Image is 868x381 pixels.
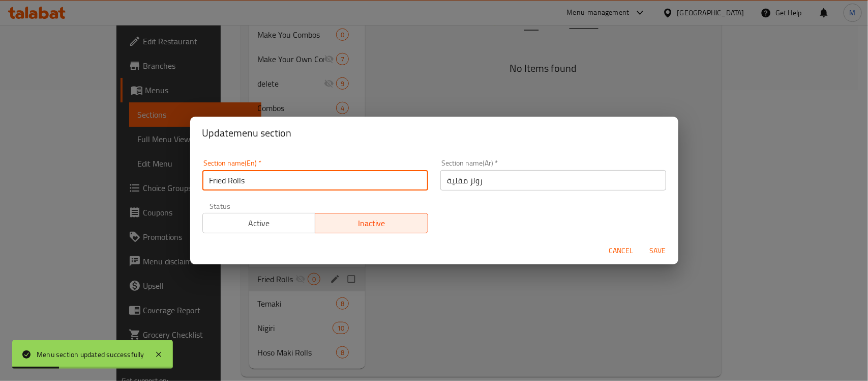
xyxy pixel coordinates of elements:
span: Active [207,216,312,231]
button: Cancel [605,241,638,260]
input: Please enter section name(ar) [440,170,666,190]
span: Inactive [319,216,424,231]
button: Inactive [315,213,428,233]
span: Save [646,244,670,257]
button: Save [642,241,674,260]
div: Menu section updated successfully [37,349,144,360]
span: Cancel [609,244,634,257]
button: Active [202,213,316,233]
input: Please enter section name(en) [202,170,428,190]
h2: Update menu section [202,125,666,141]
